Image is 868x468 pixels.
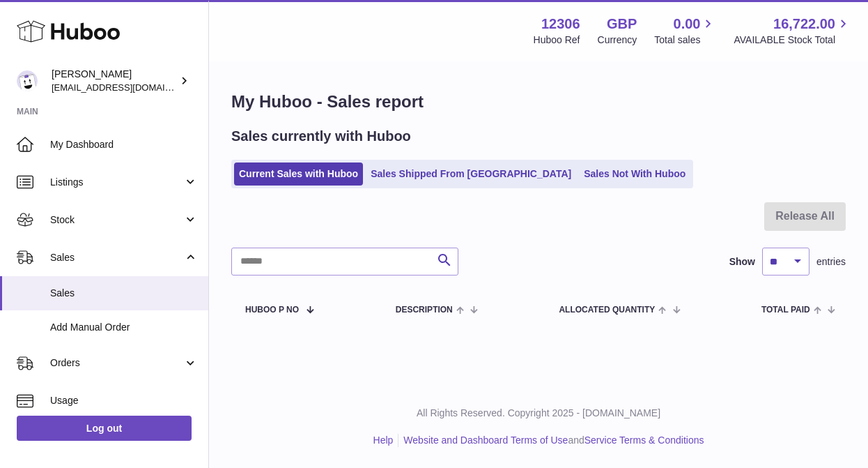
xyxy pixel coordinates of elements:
span: entries [816,255,846,269]
span: ALLOCATED Quantity [559,305,655,315]
a: Website and Dashboard Terms of Use [403,435,568,446]
img: hello@otect.co [17,70,38,91]
span: AVAILABLE Stock Total [734,33,851,47]
div: Huboo Ref [534,33,580,47]
a: Service Terms & Conditions [584,435,704,446]
span: Total paid [761,305,810,315]
li: and [398,434,704,447]
span: Description [396,305,453,315]
span: Listings [50,176,183,189]
label: Show [729,255,755,269]
span: [EMAIL_ADDRESS][DOMAIN_NAME] [52,82,205,93]
a: Help [373,435,394,446]
span: 0.00 [674,15,701,33]
span: Stock [50,213,183,227]
span: Sales [50,287,198,300]
a: 0.00 Total sales [654,15,716,47]
a: Log out [17,416,192,441]
div: Currency [598,33,637,47]
h1: My Huboo - Sales report [231,91,846,113]
span: Orders [50,356,183,370]
span: 16,722.00 [773,15,835,33]
p: All Rights Reserved. Copyright 2025 - [DOMAIN_NAME] [220,407,857,420]
span: Usage [50,394,198,407]
h2: Sales currently with Huboo [231,127,411,146]
div: [PERSON_NAME] [52,68,177,94]
a: 16,722.00 AVAILABLE Stock Total [734,15,851,47]
a: Sales Not With Huboo [579,163,690,186]
span: Huboo P no [245,305,299,315]
a: Sales Shipped From [GEOGRAPHIC_DATA] [366,163,576,186]
span: My Dashboard [50,138,198,151]
strong: 12306 [541,15,580,33]
strong: GBP [607,15,637,33]
span: Add Manual Order [50,321,198,334]
a: Current Sales with Huboo [234,163,363,186]
span: Sales [50,251,183,264]
span: Total sales [654,33,716,47]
